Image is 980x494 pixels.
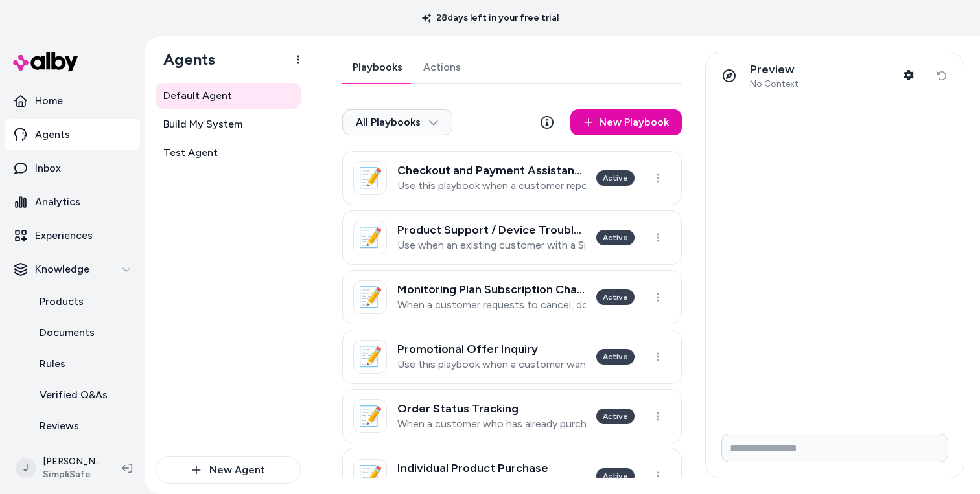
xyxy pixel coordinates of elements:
[596,349,635,365] div: Active
[342,109,452,135] button: All Playbooks
[153,50,215,69] h1: Agents
[43,468,101,481] span: SimpliSafe
[163,117,242,132] span: Build My System
[397,477,586,490] p: Use when the customer wants to purchase an individual product or sensor.
[5,153,140,184] a: Inbox
[353,459,387,493] div: 📝
[397,402,586,415] h3: Order Status Tracking
[35,93,63,109] p: Home
[342,270,682,324] a: 📝Monitoring Plan Subscription ChangeWhen a customer requests to cancel, downgrade, upgrade, suspe...
[35,228,93,243] p: Experiences
[35,161,61,176] p: Inbox
[353,221,387,254] div: 📝
[5,85,140,117] a: Home
[156,111,301,137] a: Build My System
[397,223,586,236] h3: Product Support / Device Troubleshooting
[156,83,301,109] a: Default Agent
[8,447,111,489] button: J[PERSON_NAME]SimpliSafe
[353,340,387,374] div: 📝
[397,342,586,355] h3: Promotional Offer Inquiry
[413,52,471,83] a: Actions
[414,12,566,25] p: 28 days left in your free trial
[5,119,140,150] a: Agents
[27,410,140,442] a: Reviews
[353,161,387,195] div: 📝
[342,52,413,83] a: Playbooks
[342,151,682,205] a: 📝Checkout and Payment AssistanceUse this playbook when a customer reports issues or errors during...
[397,298,586,311] p: When a customer requests to cancel, downgrade, upgrade, suspend or change their monitoring plan s...
[27,317,140,348] a: Documents
[35,194,80,210] p: Analytics
[721,434,948,462] input: Write your prompt here
[40,294,84,309] p: Products
[40,387,108,403] p: Verified Q&As
[163,88,232,104] span: Default Agent
[596,170,635,186] div: Active
[353,399,387,433] div: 📝
[35,127,70,142] p: Agents
[342,389,682,443] a: 📝Order Status TrackingWhen a customer who has already purchased a system wants to track or change...
[397,283,586,296] h3: Monitoring Plan Subscription Change
[35,262,89,277] p: Knowledge
[397,239,586,252] p: Use when an existing customer with a Simplisafe system is having trouble getting a specific devic...
[750,62,799,77] p: Preview
[156,456,301,484] button: New Agent
[397,179,586,192] p: Use this playbook when a customer reports issues or errors during the checkout process, such as p...
[750,78,799,90] span: No Context
[40,325,95,341] p: Documents
[596,289,635,305] div: Active
[397,418,586,431] p: When a customer who has already purchased a system wants to track or change the status of their e...
[13,52,78,71] img: alby Logo
[40,418,79,434] p: Reviews
[353,280,387,314] div: 📝
[356,116,439,129] span: All Playbooks
[397,358,586,371] p: Use this playbook when a customer wants to know how to get the best deal or promo available.
[27,379,140,410] a: Verified Q&As
[596,468,635,484] div: Active
[342,330,682,384] a: 📝Promotional Offer InquiryUse this playbook when a customer wants to know how to get the best dea...
[156,140,301,166] a: Test Agent
[27,348,140,379] a: Rules
[596,409,635,424] div: Active
[5,254,140,285] button: Knowledge
[397,164,586,177] h3: Checkout and Payment Assistance
[570,109,682,135] a: New Playbook
[397,462,586,475] h3: Individual Product Purchase
[27,286,140,317] a: Products
[16,458,36,478] span: J
[5,220,140,251] a: Experiences
[163,145,218,161] span: Test Agent
[43,455,101,468] p: [PERSON_NAME]
[5,186,140,218] a: Analytics
[342,210,682,265] a: 📝Product Support / Device TroubleshootingUse when an existing customer with a Simplisafe system i...
[40,356,65,372] p: Rules
[596,230,635,245] div: Active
